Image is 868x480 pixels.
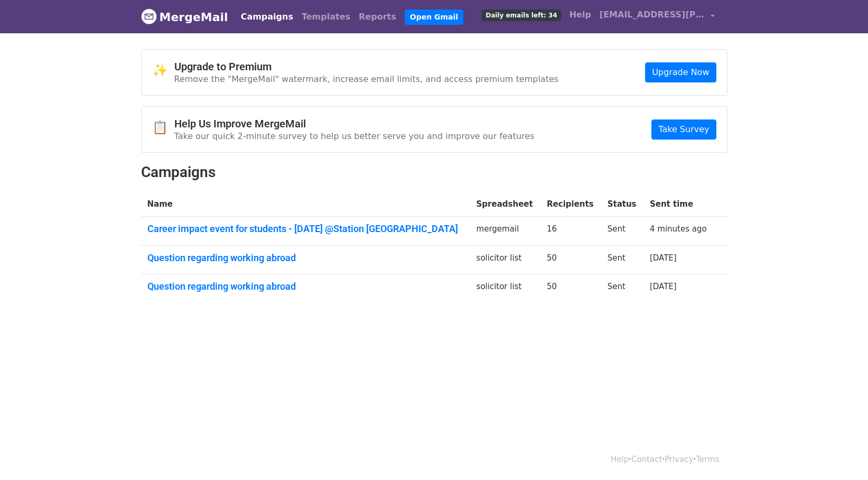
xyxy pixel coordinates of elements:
td: 50 [540,245,601,274]
h2: Campaigns [141,163,727,181]
a: Take Survey [651,119,716,140]
a: Campaigns [237,6,297,27]
td: Sent [601,245,643,274]
a: Contact [631,455,662,464]
a: Help [565,4,595,25]
a: Upgrade Now [645,62,716,82]
a: [EMAIL_ADDRESS][PERSON_NAME][DOMAIN_NAME] [595,4,719,29]
p: Remove the "MergeMail" watermark, increase email limits, and access premium templates [174,73,559,85]
p: Take our quick 2-minute survey to help us better serve you and improve our features [174,131,535,142]
td: solicitor list [470,245,540,274]
h4: Upgrade to Premium [174,60,559,73]
a: Daily emails left: 34 [478,4,565,25]
h4: Help Us Improve MergeMail [174,117,535,130]
a: Terms [696,455,719,464]
th: Recipients [540,192,601,217]
a: Reports [354,6,400,27]
a: 4 minutes ago [650,224,707,234]
td: mergemail [470,217,540,246]
span: Daily emails left: 34 [482,10,561,21]
td: 50 [540,274,601,303]
td: Sent [601,217,643,246]
a: MergeMail [141,6,228,28]
a: [DATE] [650,282,677,291]
a: Help [611,455,629,464]
a: Career impact event for students - [DATE] @Station [GEOGRAPHIC_DATA] [147,223,464,235]
td: solicitor list [470,274,540,303]
a: [DATE] [650,253,677,263]
a: Templates [297,6,354,27]
td: Sent [601,274,643,303]
img: MergeMail logo [141,8,157,24]
th: Spreadsheet [470,192,540,217]
td: 16 [540,217,601,246]
th: Name [141,192,470,217]
span: ✨ [152,63,174,78]
span: 📋 [152,120,174,135]
span: [EMAIL_ADDRESS][PERSON_NAME][DOMAIN_NAME] [600,8,705,21]
a: Question regarding working abroad [147,252,464,264]
a: Privacy [665,455,693,464]
a: Open Gmail [405,10,463,25]
th: Status [601,192,643,217]
th: Sent time [643,192,714,217]
a: Question regarding working abroad [147,281,464,292]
